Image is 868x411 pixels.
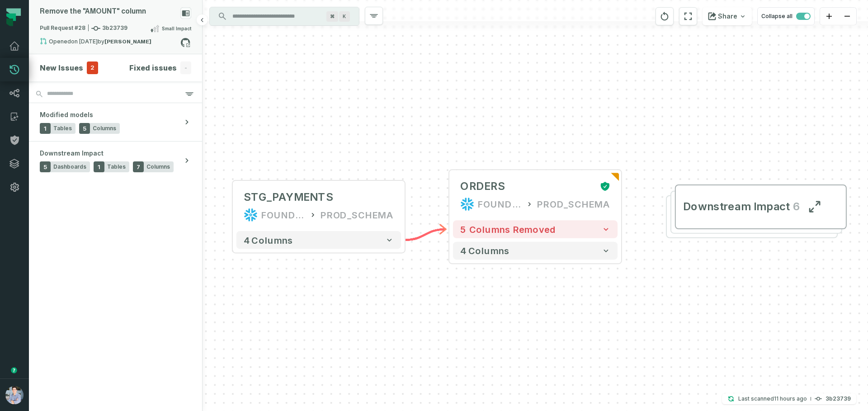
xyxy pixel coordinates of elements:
span: 5 [40,161,51,172]
span: 5 columns removed [460,224,556,235]
span: Small Impact [162,25,191,32]
span: - [180,61,191,74]
button: zoom out [838,8,856,25]
span: Dashboards [53,163,86,170]
button: Downstream Impact5Dashboards1Tables7Columns [29,142,202,180]
button: Downstream Impact6 [675,184,847,229]
button: Collapse all [757,7,815,25]
span: 4 columns [244,235,293,246]
div: Opened by [40,38,180,48]
span: 5 [79,123,90,134]
div: STG_PAYMENTS [244,190,333,204]
div: FOUNDATIONAL_DB [478,197,522,212]
span: Downstream Impact [40,149,104,158]
button: Last scanned[DATE] 4:20:26 AM3b23739 [722,393,856,404]
strong: Barak Fargoun (fargoun) [104,39,151,44]
relative-time: Mar 10, 2025, 11:00 PM GMT+2 [71,38,98,45]
div: Remove the "AMOUNT" column [40,7,146,16]
span: Tables [107,163,126,170]
div: PROD_SCHEMA [321,208,394,222]
div: ORDERS [460,179,505,194]
button: New Issues2Fixed issues- [40,61,191,74]
span: 4 columns [460,246,509,256]
div: FOUNDATIONAL_DB [261,208,305,222]
span: Press ⌘ + K to focus the search bar [339,11,350,22]
button: zoom in [820,8,838,25]
a: View on github [179,37,191,48]
span: Press ⌘ + K to focus the search bar [326,11,338,22]
div: Certified [596,181,611,192]
span: 6 [789,200,800,214]
span: Modified models [40,110,93,119]
h4: New Issues [40,62,83,73]
span: Tables [53,125,72,132]
span: Columns [93,125,116,132]
img: avatar of Alon Nafta [5,386,24,404]
button: Share [703,7,752,25]
button: Hide browsing panel [197,14,208,25]
div: PROD_SCHEMA [537,197,610,212]
h4: 3b23739 [826,396,851,402]
h4: Fixed issues [129,62,177,73]
span: 1 [40,123,51,134]
span: Downstream Impact [683,200,790,214]
relative-time: Sep 7, 2025, 4:20 AM GMT+3 [774,395,807,402]
span: Pull Request #28 3b23739 [40,24,127,33]
span: 7 [133,161,144,172]
div: Tooltip anchor [10,366,18,374]
span: Columns [146,163,170,170]
span: 2 [87,61,98,74]
span: 1 [94,161,104,172]
g: Edge from c8867c613c347eb7857e509391c84b7d to 0dd85c77dd217d0afb16c7d4fb3eff19 [405,229,446,240]
button: Modified models1Tables5Columns [29,103,202,141]
p: Last scanned [738,394,807,403]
